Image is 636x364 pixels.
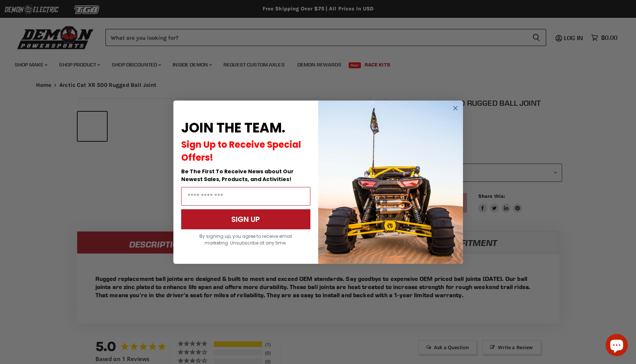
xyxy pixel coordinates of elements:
img: a9095488-b6e7-41ba-879d-588abfab540b.jpeg [318,101,463,264]
span: JOIN THE TEAM. [181,118,285,137]
span: Be The First To Receive News about Our Newest Sales, Products, and Activities! [181,168,294,183]
inbox-online-store-chat: Shopify online store chat [603,334,630,358]
button: SIGN UP [181,209,310,229]
button: Close dialog [451,104,460,113]
span: Sign Up to Receive Special Offers! [181,138,301,164]
span: By signing up, you agree to receive email marketing. Unsubscribe at any time. [199,233,292,246]
input: Email Address [181,187,310,206]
